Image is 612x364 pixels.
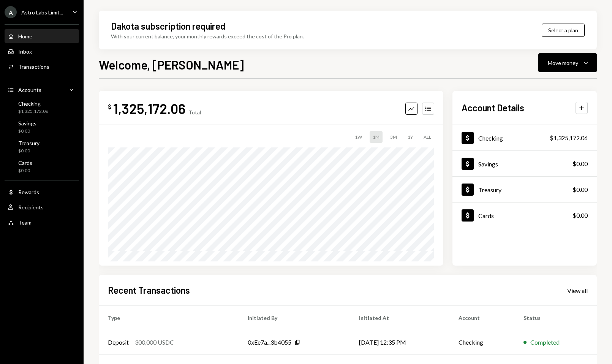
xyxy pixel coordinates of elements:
[18,128,36,135] div: $0.00
[478,135,503,142] div: Checking
[548,59,578,67] div: Move money
[572,185,588,194] div: $0.00
[5,138,79,156] a: Treasury$0.00
[108,103,112,111] div: $
[567,286,588,294] a: View all
[370,131,383,143] div: 1M
[18,140,40,146] div: Treasury
[99,306,239,330] th: Type
[350,306,449,330] th: Initiated At
[452,203,597,228] a: Cards$0.00
[5,215,79,229] a: Team
[567,287,588,294] div: View all
[5,157,79,176] a: Cards$0.00
[530,338,560,347] div: Completed
[18,63,49,70] div: Transactions
[18,120,36,127] div: Savings
[18,204,44,210] div: Recipients
[188,109,201,116] div: Total
[452,177,597,202] a: Treasury$0.00
[572,159,588,168] div: $0.00
[5,83,79,97] a: Accounts
[462,101,524,114] h2: Account Details
[514,306,597,330] th: Status
[5,29,79,43] a: Home
[248,338,291,347] div: 0xEe7a...3b4055
[405,131,416,143] div: 1Y
[113,100,185,117] div: 1,325,172.06
[111,32,304,40] div: With your current balance, your monthly rewards exceed the cost of the Pro plan.
[478,212,494,219] div: Cards
[478,186,501,193] div: Treasury
[18,168,32,174] div: $0.00
[239,306,350,330] th: Initiated By
[449,330,514,355] td: Checking
[387,131,400,143] div: 3M
[18,48,32,55] div: Inbox
[5,60,79,73] a: Transactions
[5,44,79,58] a: Inbox
[452,125,597,150] a: Checking$1,325,172.06
[111,20,225,32] div: Dakota subscription required
[5,98,79,116] a: Checking$1,325,172.06
[108,284,190,296] h2: Recent Transactions
[21,9,63,16] div: Astro Labs Limit...
[99,57,244,72] h1: Welcome, [PERSON_NAME]
[5,118,79,136] a: Savings$0.00
[421,131,434,143] div: ALL
[18,108,48,115] div: $1,325,172.06
[108,338,129,347] div: Deposit
[550,133,588,142] div: $1,325,172.06
[18,33,32,40] div: Home
[135,338,174,347] div: 300,000 USDC
[538,53,597,72] button: Move money
[18,100,48,107] div: Checking
[542,24,585,37] button: Select a plan
[5,185,79,199] a: Rewards
[452,151,597,176] a: Savings$0.00
[350,330,449,355] td: [DATE] 12:35 PM
[18,160,32,166] div: Cards
[18,219,32,226] div: Team
[5,200,79,214] a: Recipients
[18,148,40,154] div: $0.00
[352,131,365,143] div: 1W
[5,6,17,18] div: A
[18,189,39,195] div: Rewards
[572,211,588,220] div: $0.00
[449,306,514,330] th: Account
[18,87,41,93] div: Accounts
[478,160,498,168] div: Savings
